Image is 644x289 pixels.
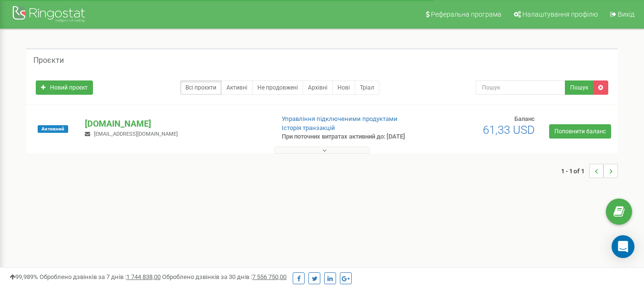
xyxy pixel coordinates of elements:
[40,273,161,280] span: Оброблено дзвінків за 7 днів :
[565,80,593,95] button: Пошук
[282,132,414,141] p: При поточних витратах активний до: [DATE]
[303,80,333,95] a: Архівні
[180,80,222,95] a: Всі проєкти
[612,235,634,258] div: Open Intercom Messenger
[431,10,501,18] span: Реферальна програма
[94,131,178,137] span: [EMAIL_ADDRESS][DOMAIN_NAME]
[549,124,611,139] a: Поповнити баланс
[126,273,161,280] u: 1 744 838,00
[476,80,565,95] input: Пошук
[85,118,266,130] p: [DOMAIN_NAME]
[618,10,634,18] span: Вихід
[162,273,286,280] span: Оброблено дзвінків за 30 днів :
[514,115,535,122] span: Баланс
[483,123,535,137] span: 61,33 USD
[252,273,286,280] u: 7 556 750,00
[561,164,589,178] span: 1 - 1 of 1
[36,80,93,95] a: Новий проєкт
[10,273,38,280] span: 99,989%
[252,80,303,95] a: Не продовжені
[522,10,598,18] span: Налаштування профілю
[332,80,355,95] a: Нові
[355,80,379,95] a: Тріал
[38,125,68,133] span: Активний
[33,56,64,65] h5: Проєкти
[561,154,618,188] nav: ...
[282,124,335,131] a: Історія транзакцій
[282,115,398,122] a: Управління підключеними продуктами
[221,80,253,95] a: Активні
